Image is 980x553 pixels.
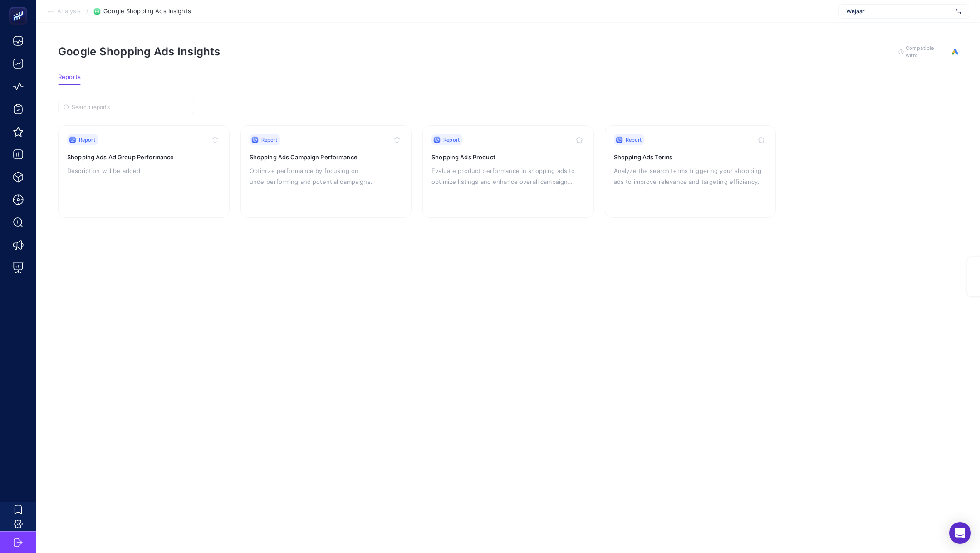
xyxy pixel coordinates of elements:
[605,125,776,218] a: ReportShopping Ads TermsAnalyze the search terms triggering your shopping ads to improve relevanc...
[57,8,81,15] span: Analysis
[431,165,585,187] p: Evaluate product performance in shopping ads to optimize listings and enhance overall campaign ef...
[949,522,971,544] div: Open Intercom Messenger
[250,165,403,187] p: Optimize performance by focusing on underperforming and potential campaigns.
[626,136,642,143] span: Report
[103,8,191,15] span: Google Shopping Ads Insights
[956,7,961,16] img: svg%3e
[431,153,585,162] h3: Shopping Ads Product
[422,125,594,218] a: ReportShopping Ads ProductEvaluate product performance in shopping ads to optimize listings and e...
[58,74,81,85] button: Reports
[614,165,767,187] p: Analyze the search terms triggering your shopping ads to improve relevance and targeting efficiency.
[58,45,220,58] h1: Google Shopping Ads Insights
[614,153,767,162] h3: Shopping Ads Terms
[58,74,81,81] span: Reports
[86,7,88,15] span: /
[67,165,220,176] p: Description will be added
[846,8,952,15] span: Wejaar
[261,136,278,143] span: Report
[72,104,189,111] input: Search
[443,136,460,143] span: Report
[250,153,403,162] h3: Shopping Ads Campaign Performance
[79,136,95,143] span: Report
[67,153,220,162] h3: Shopping Ads Ad Group Performance
[58,125,230,218] a: ReportShopping Ads Ad Group PerformanceDescription will be added
[240,125,412,218] a: ReportShopping Ads Campaign PerformanceOptimize performance by focusing on underperforming and po...
[906,44,946,59] span: Compatible with:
